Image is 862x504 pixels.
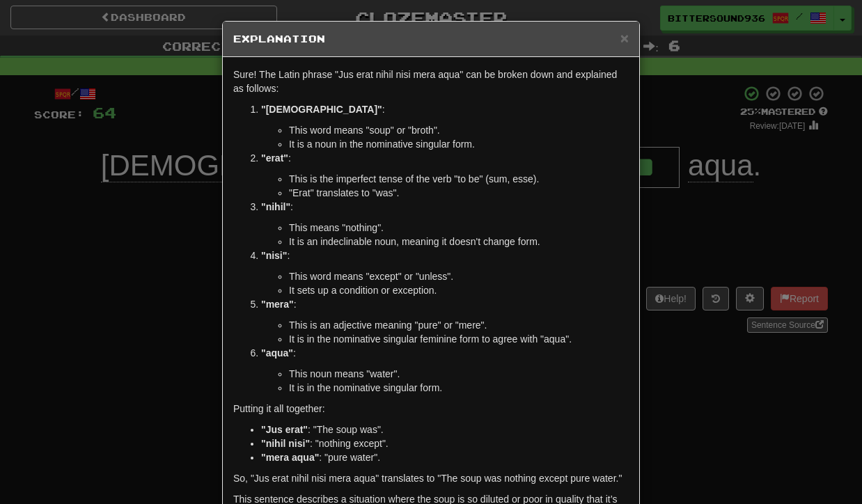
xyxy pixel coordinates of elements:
[289,186,629,200] li: "Erat" translates to "was".
[261,151,629,165] p: :
[261,104,382,115] strong: "[DEMOGRAPHIC_DATA]"
[261,102,629,116] p: :
[233,68,629,95] p: Sure! The Latin phrase "Jus erat nihil nisi mera aqua" can be broken down and explained as follows:
[620,31,629,45] button: Close
[261,423,629,436] li: : "The soup was".
[289,235,629,249] li: It is an indeclinable noun, meaning it doesn't change form.
[289,172,629,186] li: This is the imperfect tense of the verb "to be" (sum, esse).
[261,452,319,463] strong: "mera aqua"
[261,201,290,212] strong: "nihil"
[289,221,629,235] li: This means "nothing".
[261,438,310,449] strong: "nihil nisi"
[261,299,294,310] strong: "mera"
[233,471,629,485] p: So, "Jus erat nihil nisi mera aqua" translates to "The soup was nothing except pure water."
[261,250,287,261] strong: "nisi"
[261,436,629,450] li: : "nothing except".
[289,381,629,395] li: It is in the nominative singular form.
[289,332,629,346] li: It is in the nominative singular feminine form to agree with "aqua".
[289,367,629,381] li: This noun means "water".
[261,249,629,262] p: :
[261,424,308,435] strong: "Jus erat"
[289,123,629,137] li: This word means "soup" or "broth".
[261,152,288,164] strong: "erat"
[233,32,629,46] h5: Explanation
[233,402,629,416] p: Putting it all together:
[261,200,629,214] p: :
[261,297,629,311] p: :
[261,346,629,360] p: :
[289,283,629,297] li: It sets up a condition or exception.
[261,450,629,464] li: : "pure water".
[620,30,629,46] span: ×
[289,318,629,332] li: This is an adjective meaning "pure" or "mere".
[289,269,629,283] li: This word means "except" or "unless".
[261,347,293,359] strong: "aqua"
[289,137,629,151] li: It is a noun in the nominative singular form.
